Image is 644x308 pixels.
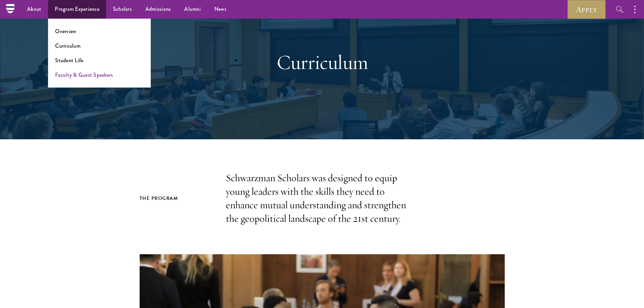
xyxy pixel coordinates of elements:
a: Overview [55,27,76,35]
p: Schwarzman Scholars was designed to equip young leaders with the skills they need to enhance mutu... [226,171,419,226]
h2: The Program [140,194,212,203]
h1: Curriculum [206,50,439,74]
a: Student Life [55,56,83,64]
a: Faculty & Guest Speakers [55,71,113,79]
a: Curriculum [55,42,80,50]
